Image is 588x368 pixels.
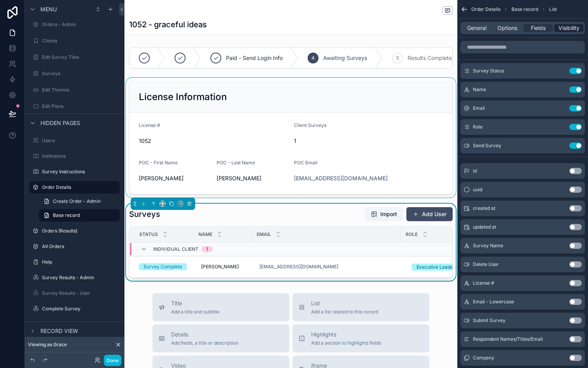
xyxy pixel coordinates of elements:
span: Role [473,124,483,130]
span: id [473,168,477,174]
span: Send Survey [473,143,501,149]
span: Email [257,231,271,238]
label: Complete Survey [42,306,118,312]
label: Clients [42,38,118,44]
button: DetailsAdd fields, a title or description [152,324,289,352]
label: Help [42,259,118,265]
a: Orders (Results) [30,225,120,237]
label: Survey Instructions [42,169,118,175]
a: Survey Instructions [30,166,120,178]
a: Edit Themes [30,84,120,96]
button: HighlightsAdd a section to highlights fields [292,324,429,352]
button: TitleAdd a title and subtitle [152,293,289,321]
span: Add a list related to this record [311,309,378,315]
span: Add a section to highlights fields [311,340,381,346]
span: License # [473,280,494,286]
span: Individual Client [153,246,198,252]
button: Done [104,355,121,366]
span: Add a title and subtitle [171,309,219,315]
a: All Orders [30,240,120,253]
a: Order Details [30,181,120,194]
a: [EMAIL_ADDRESS][DOMAIN_NAME] [259,264,338,270]
label: All Orders [42,243,118,250]
div: Executive Leadership [416,264,464,271]
a: Survey Results - Admin [30,271,120,284]
h1: 1052 - graceful ideas [129,19,207,30]
a: Users [30,134,120,147]
span: Details [171,331,238,338]
span: Menu [40,5,57,13]
span: Email - Lowercase [473,299,514,305]
span: Highlights [311,331,381,338]
span: General [467,24,486,32]
span: Fields [531,24,546,32]
a: Complete Survey [30,303,120,315]
label: Order Details [42,184,115,190]
span: Title [171,299,219,307]
button: ListAdd a list related to this record [292,293,429,321]
a: Surveys [30,67,120,80]
label: Users [42,137,118,144]
button: Add User [406,207,453,221]
h1: Surveys [129,209,160,220]
span: Order Details [471,6,500,12]
span: Options [497,24,517,32]
span: Base record [511,6,538,12]
span: Import [380,210,397,218]
label: Edit Survey Tiles [42,54,118,60]
span: Record view [40,327,78,335]
a: Survey Results - User [30,287,120,299]
label: Survey Results - User [42,290,118,296]
span: Visibility [558,24,579,32]
a: Exercise [30,318,120,331]
span: Survey Status [473,68,504,74]
span: Viewing as Grace [28,342,67,348]
span: Hidden pages [40,119,80,127]
button: Select Button [406,260,494,274]
span: Name [198,231,212,238]
div: 1 [206,246,208,252]
label: Orders - Admin [42,21,118,28]
span: updated at [473,224,496,230]
span: [PERSON_NAME] [201,264,239,270]
span: List [311,299,378,307]
span: uuid [473,187,482,193]
span: Delete User [473,261,499,268]
span: Name [473,86,486,93]
label: Institutions [42,153,118,159]
button: Import [365,207,403,221]
span: Email [473,105,485,111]
span: Company [473,355,494,361]
a: Base record [39,209,120,222]
span: Survey Name [473,243,503,249]
span: Respondent Names/Titles/Email [473,336,543,342]
a: Institutions [30,150,120,162]
span: created at [473,205,495,211]
div: Survey Complete [143,263,182,270]
span: Create Order - Admin [53,198,101,204]
a: Edit Plans [30,100,120,113]
label: Edit Plans [42,103,118,109]
label: Orders (Results) [42,228,118,234]
a: Create Order - Admin [39,195,120,208]
label: Surveys [42,70,118,77]
a: Help [30,256,120,268]
span: List [549,6,557,12]
label: Survey Results - Admin [42,275,118,281]
span: Submit Survey [473,317,506,324]
label: Edit Themes [42,87,118,93]
a: Edit Survey Tiles [30,51,120,63]
span: Status [139,231,158,238]
a: Orders - Admin [30,18,120,31]
span: Add fields, a title or description [171,340,238,346]
a: Clients [30,35,120,47]
span: Base record [53,212,80,218]
span: Role [406,231,418,238]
